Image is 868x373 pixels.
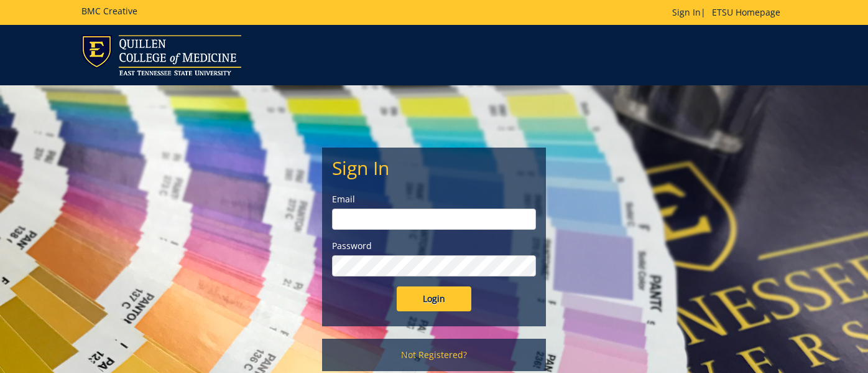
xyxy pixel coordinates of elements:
p: | [672,6,787,19]
input: Login [397,286,471,311]
a: Sign In [672,6,701,18]
label: Email [332,193,536,205]
img: ETSU logo [81,35,241,75]
h5: BMC Creative [81,6,137,16]
h2: Sign In [332,158,536,178]
label: Password [332,240,536,252]
a: ETSU Homepage [706,6,787,18]
a: Not Registered? [322,339,546,371]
